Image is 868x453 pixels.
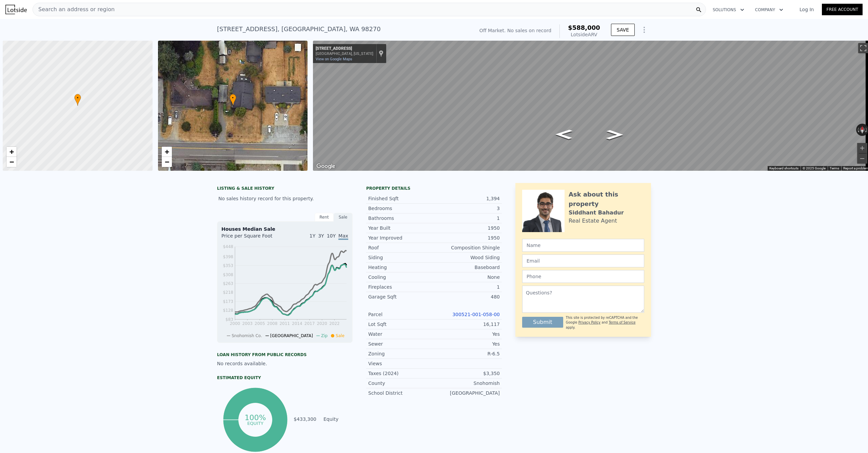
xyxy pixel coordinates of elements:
div: Zoning [368,350,434,357]
tspan: 2022 [329,321,340,326]
span: 10Y [327,233,336,239]
div: Finished Sqft [368,195,434,202]
input: Email [522,254,644,267]
div: 16,117 [434,321,500,328]
tspan: $308 [223,272,233,277]
span: • [74,95,81,101]
div: [GEOGRAPHIC_DATA], [US_STATE] [316,52,373,56]
div: Siding [368,254,434,261]
div: Siddhant Bahadur [569,209,624,217]
span: $588,000 [568,24,600,31]
div: Views [368,360,434,367]
div: Taxes (2024) [368,370,434,377]
div: Garage Sqft [368,293,434,300]
div: Bathrooms [368,215,434,222]
tspan: 2003 [242,321,253,326]
div: Lot Sqft [368,321,434,328]
div: $3,350 [434,370,500,377]
tspan: $128 [223,308,233,313]
span: 3Y [318,233,324,239]
span: • [230,95,236,101]
button: Keyboard shortcuts [769,166,798,171]
div: Price per Square Foot [221,232,285,243]
a: Zoom out [6,157,17,167]
img: Google [315,162,337,171]
div: This site is protected by reCAPTCHA and the Google and apply. [566,315,644,330]
div: Lotside ARV [568,31,600,38]
path: Go West, 84th St NE [548,127,580,142]
span: 1Y [310,233,315,239]
span: Sale [336,333,344,338]
tspan: 2020 [317,321,327,326]
a: Show location on map [379,50,383,57]
tspan: $353 [223,263,233,268]
div: Sewer [368,341,434,347]
div: Yes [434,341,500,347]
div: [GEOGRAPHIC_DATA] [434,390,500,396]
div: No records available. [217,360,353,367]
div: 1 [434,284,500,290]
div: No sales history record for this property. [217,192,353,205]
div: Off Market. No sales on record [479,27,551,34]
button: Solutions [707,4,750,16]
div: Bedrooms [368,205,434,212]
tspan: 2000 [230,321,240,326]
tspan: $218 [223,290,233,295]
tspan: $448 [223,244,233,249]
input: Phone [522,270,644,283]
div: [STREET_ADDRESS] [316,46,373,52]
div: Sale [334,213,353,222]
div: Loan history from public records [217,352,353,357]
button: Rotate counterclockwise [856,124,860,136]
button: Company [750,4,789,16]
div: 1950 [434,234,500,241]
span: + [9,147,14,156]
div: Estimated Equity [217,375,353,380]
div: Yes [434,331,500,337]
div: [STREET_ADDRESS] , [GEOGRAPHIC_DATA] , WA 98270 [217,24,381,34]
div: None [434,274,500,281]
img: Lotside [5,5,27,14]
span: Max [338,233,348,240]
div: R-6.5 [434,350,500,357]
div: County [368,380,434,387]
tspan: equity [247,420,263,426]
div: 480 [434,293,500,300]
div: Baseboard [434,264,500,271]
div: 1950 [434,225,500,231]
span: − [9,158,14,166]
div: School District [368,390,434,396]
a: 300521-001-058-00 [452,312,500,317]
div: • [74,94,81,106]
span: + [164,147,169,156]
div: Rent [315,213,334,222]
div: Water [368,331,434,337]
tspan: 100% [244,413,266,422]
button: Zoom out [857,153,867,164]
div: Ask about this property [569,190,644,209]
div: Property details [366,186,502,191]
path: Go East, 84th St NE [599,128,630,142]
button: Zoom in [857,143,867,153]
div: Parcel [368,311,434,318]
button: Show Options [637,23,651,37]
div: Houses Median Sale [221,226,348,232]
span: © 2025 Google [803,166,826,170]
div: LISTING & SALE HISTORY [217,186,353,192]
tspan: 2005 [255,321,265,326]
button: Submit [522,317,563,328]
div: Roof [368,244,434,251]
a: Zoom in [6,147,17,157]
div: Composition Shingle [434,244,500,251]
tspan: $173 [223,299,233,304]
div: • [230,94,236,106]
input: Name [522,239,644,252]
td: $433,300 [293,415,317,423]
div: 1 [434,215,500,222]
span: Snohomish Co. [232,333,262,338]
tspan: 2014 [292,321,302,326]
tspan: 2011 [279,321,290,326]
tspan: 2008 [267,321,278,326]
a: Zoom in [162,147,172,157]
a: Open this area in Google Maps (opens a new window) [315,162,337,171]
